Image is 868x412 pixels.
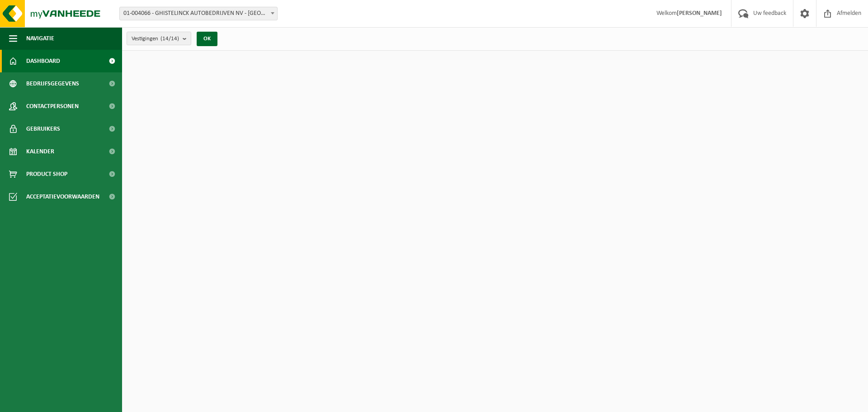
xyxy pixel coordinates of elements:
count: (14/14) [160,36,179,42]
span: Gebruikers [26,118,60,140]
span: Navigatie [26,27,54,50]
span: Acceptatievoorwaarden [26,185,99,208]
button: Vestigingen(14/14) [127,32,191,45]
span: Dashboard [26,50,60,72]
span: Contactpersonen [26,95,79,118]
span: Vestigingen [132,32,179,46]
span: Bedrijfsgegevens [26,72,79,95]
span: 01-004066 - GHISTELINCK AUTOBEDRIJVEN NV - WAREGEM [119,7,278,20]
span: Product Shop [26,163,67,185]
strong: [PERSON_NAME] [677,10,722,17]
span: Kalender [26,140,54,163]
button: OK [197,32,217,46]
span: 01-004066 - GHISTELINCK AUTOBEDRIJVEN NV - WAREGEM [120,7,277,20]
